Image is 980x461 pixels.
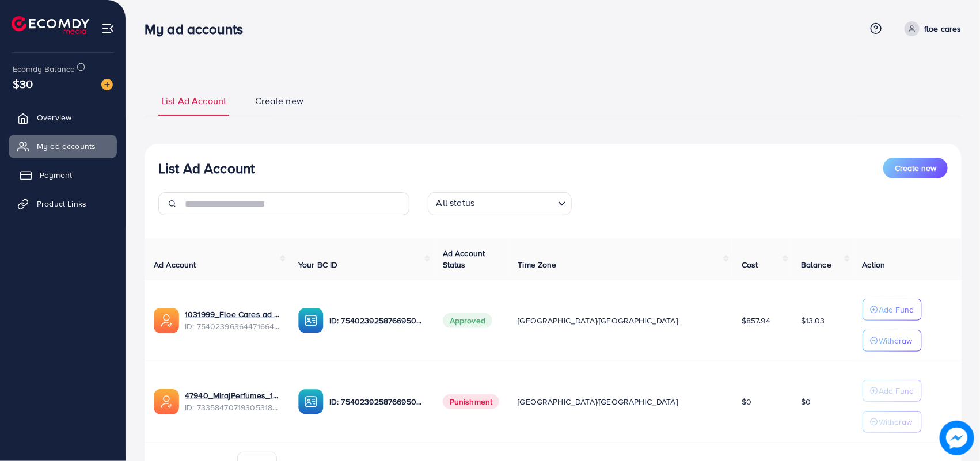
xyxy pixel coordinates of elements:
[13,63,75,75] span: Ecomdy Balance
[883,158,948,178] button: Create new
[298,389,324,414] img: ic-ba-acc.ded83a64.svg
[863,330,922,352] button: Withdraw
[900,21,962,36] a: floe cares
[145,21,252,37] h3: My ad accounts
[9,106,117,129] a: Overview
[443,247,485,270] span: Ad Account Status
[158,160,255,177] h3: List Ad Account
[185,321,280,332] span: ID: 7540239636447166482
[879,303,914,317] p: Add Fund
[434,194,477,212] span: All status
[12,16,89,34] img: logo
[185,390,280,401] a: 47940_MirajPerfumes_1708010012354
[895,162,936,174] span: Create new
[9,135,117,158] a: My ad accounts
[40,169,72,181] span: Payment
[801,396,811,407] span: $0
[478,195,553,212] input: Search for option
[428,192,572,215] div: Search for option
[161,94,226,108] span: List Ad Account
[298,259,338,270] span: Your BC ID
[518,396,678,407] span: [GEOGRAPHIC_DATA]/[GEOGRAPHIC_DATA]
[742,315,770,326] span: $857.94
[518,315,678,326] span: [GEOGRAPHIC_DATA]/[GEOGRAPHIC_DATA]
[101,79,113,90] img: image
[443,313,492,328] span: Approved
[185,308,280,332] div: <span class='underline'>1031999_Floe Cares ad acc no 1_1755598915786</span></br>7540239636447166482
[37,140,96,152] span: My ad accounts
[9,192,117,215] a: Product Links
[9,163,117,186] a: Payment
[863,411,922,433] button: Withdraw
[742,396,751,407] span: $0
[101,22,115,35] img: menu
[801,315,825,326] span: $13.03
[154,389,179,414] img: ic-ads-acc.e4c84228.svg
[329,395,424,409] p: ID: 7540239258766950407
[879,334,913,348] p: Withdraw
[255,94,303,108] span: Create new
[924,22,962,36] p: floe cares
[37,112,71,123] span: Overview
[863,259,886,270] span: Action
[863,299,922,321] button: Add Fund
[742,259,758,270] span: Cost
[154,308,179,333] img: ic-ads-acc.e4c84228.svg
[443,394,500,409] span: Punishment
[185,308,280,320] a: 1031999_Floe Cares ad acc no 1_1755598915786
[329,314,424,327] p: ID: 7540239258766950407
[185,390,280,413] div: <span class='underline'>47940_MirajPerfumes_1708010012354</span></br>7335847071930531842
[879,415,913,429] p: Withdraw
[879,384,914,398] p: Add Fund
[13,75,33,92] span: $30
[298,308,324,333] img: ic-ba-acc.ded83a64.svg
[801,259,831,270] span: Balance
[154,259,196,270] span: Ad Account
[940,421,974,455] img: image
[185,402,280,413] span: ID: 7335847071930531842
[863,380,922,402] button: Add Fund
[518,259,556,270] span: Time Zone
[37,198,86,209] span: Product Links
